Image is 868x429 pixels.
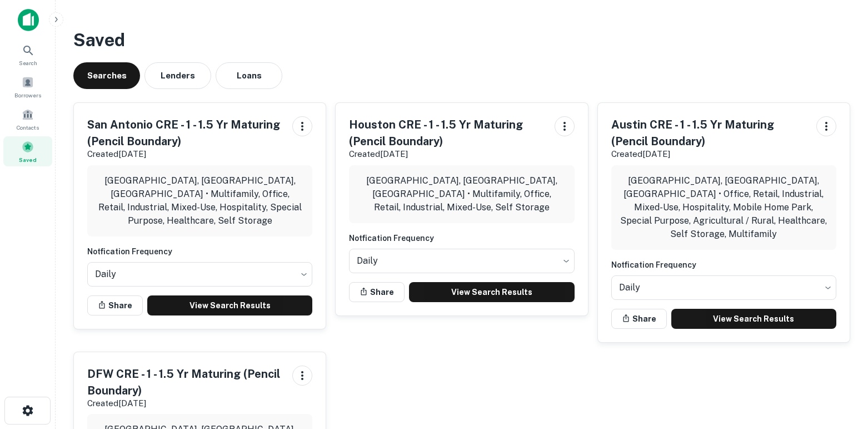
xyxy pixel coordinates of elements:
a: Contacts [3,104,52,134]
div: Without label [349,245,574,277]
h6: Notfication Frequency [87,245,312,258]
button: Share [349,282,405,302]
iframe: Chat Widget [812,340,868,393]
button: Share [87,295,143,315]
a: View Search Results [409,282,574,302]
a: Search [3,40,52,70]
p: [GEOGRAPHIC_DATA], [GEOGRAPHIC_DATA], [GEOGRAPHIC_DATA] • Multifamily, Office, Retail, Industrial... [96,174,303,228]
h6: Notfication Frequency [349,232,574,244]
p: Created [DATE] [349,147,545,161]
a: View Search Results [671,309,836,329]
div: Without label [87,259,312,290]
img: capitalize-icon.png [18,9,39,31]
p: [GEOGRAPHIC_DATA], [GEOGRAPHIC_DATA], [GEOGRAPHIC_DATA] • Office, Retail, Industrial, Mixed-Use, ... [620,174,827,241]
p: [GEOGRAPHIC_DATA], [GEOGRAPHIC_DATA], [GEOGRAPHIC_DATA] • Multifamily, Office, Retail, Industrial... [358,174,565,214]
button: Share [611,309,667,329]
span: Search [19,58,37,67]
h5: Austin CRE - 1 - 1.5 Yr Maturing (Pencil Boundary) [611,116,807,150]
h5: Houston CRE - 1 - 1.5 Yr Maturing (Pencil Boundary) [349,116,545,150]
a: Borrowers [3,72,52,102]
p: Created [DATE] [611,147,807,161]
h6: Notfication Frequency [611,259,836,271]
button: Searches [73,62,140,89]
h5: San Antonio CRE - 1 - 1.5 Yr Maturing (Pencil Boundary) [87,116,283,150]
a: Saved [3,136,52,166]
span: Contacts [17,123,39,132]
button: Loans [216,62,282,89]
div: Without label [611,272,836,303]
p: Created [DATE] [87,147,283,161]
span: Saved [19,155,37,164]
button: Lenders [144,62,211,89]
span: Borrowers [14,91,41,100]
a: View Search Results [147,295,312,315]
h3: Saved [73,27,850,53]
p: Created [DATE] [87,397,283,410]
h5: DFW CRE - 1 - 1.5 Yr Maturing (Pencil Boundary) [87,366,283,399]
